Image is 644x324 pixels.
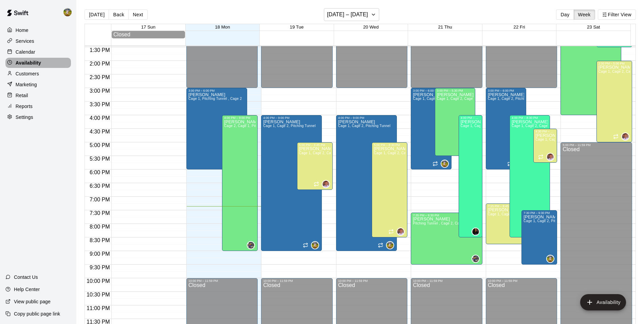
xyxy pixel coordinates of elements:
[488,212,590,216] span: Cage 1, Cage 2, Cage 3, Cage 4, Pitching Tunnel , Weightroom
[535,130,555,133] div: 4:30 PM – 5:45 PM
[413,221,466,225] span: Pitching Tunnel , Cage 2, Cage 1
[311,241,319,249] div: Jhonny Montoya
[88,88,112,94] span: 3:00 PM
[247,242,254,249] img: Chirstina Moncivais
[523,219,576,223] span: Cage 1, Cage 2, Pitching Tunnel
[314,181,319,187] span: Recurring availability
[507,161,513,166] span: Recurring availability
[88,115,112,121] span: 4:00 PM
[88,251,112,257] span: 9:00 PM
[88,210,112,216] span: 7:30 PM
[413,89,449,92] div: 3:00 PM – 6:00 PM
[599,62,630,65] div: 2:00 PM – 5:00 PM
[5,69,71,79] a: Customers
[587,24,600,30] button: 23 Sat
[5,90,71,101] a: Retail
[5,36,71,46] div: Services
[188,279,256,283] div: 10:00 PM – 11:59 PM
[299,143,331,147] div: 5:00 PM – 6:45 PM
[472,228,479,235] img: Kylie Hernandez
[16,49,35,55] p: Calendar
[459,115,482,237] div: 4:00 PM – 8:30 PM: Available
[514,24,525,30] button: 22 Fri
[299,151,402,155] span: Cage 1, Cage 2, Cage 3, Cage 4, Pitching Tunnel , Weightroom
[128,10,147,20] button: Next
[441,160,448,167] img: Jhonny Montoya
[336,115,397,251] div: 4:00 PM – 9:00 PM: Available
[472,255,479,262] img: Chirstina Moncivais
[322,180,330,188] div: Jon Teeter
[88,265,112,270] span: 9:30 PM
[488,89,524,92] div: 3:00 PM – 6:00 PM
[85,305,111,311] span: 11:00 PM
[188,89,245,92] div: 3:00 PM – 6:00 PM
[510,115,550,237] div: 4:00 PM – 8:30 PM: Available
[16,81,37,88] p: Marketing
[263,124,315,128] span: Cage 1, Cage 2, Pitching Tunnel
[5,58,71,68] a: Availability
[363,24,379,30] button: 20 Wed
[186,88,247,169] div: 3:00 PM – 6:00 PM: Available
[5,79,71,90] a: Marketing
[441,160,449,168] div: Jhonny Montoya
[5,101,71,111] a: Reports
[224,116,256,120] div: 4:00 PM – 9:00 PM
[437,97,539,101] span: Cage 1, Cage 2, Cage 3, Cage 4, Pitching Tunnel , Weightroom
[88,156,112,162] span: 5:30 PM
[488,97,540,101] span: Cage 1, Cage 2, Pitching Tunnel
[290,24,304,30] span: 19 Tue
[297,142,333,190] div: 5:00 PM – 6:45 PM: Available
[461,116,480,120] div: 4:00 PM – 8:30 PM
[411,88,451,169] div: 3:00 PM – 6:00 PM: Available
[88,142,112,148] span: 5:00 PM
[88,197,112,202] span: 7:00 PM
[413,97,465,101] span: Cage 1, Cage 2, Pitching Tunnel
[556,10,574,20] button: Day
[63,8,72,16] img: Jhonny Montoya
[521,210,557,265] div: 7:30 PM – 9:30 PM: Available
[538,154,544,160] span: Recurring availability
[303,242,308,248] span: Recurring availability
[580,294,626,310] button: add
[413,279,480,283] div: 10:00 PM – 11:59 PM
[5,25,71,35] a: Home
[88,47,112,53] span: 1:30 PM
[109,10,129,20] button: Back
[16,38,34,44] p: Services
[5,47,71,57] div: Calendar
[88,237,112,243] span: 8:30 PM
[472,228,480,236] div: Kylie Hernandez
[388,229,394,234] span: Recurring availability
[433,161,438,166] span: Recurring availability
[85,292,111,298] span: 10:30 PM
[413,214,480,217] div: 7:35 PM – 9:30 PM
[88,74,112,80] span: 2:30 PM
[88,183,112,189] span: 6:30 PM
[222,115,258,251] div: 4:00 PM – 9:00 PM: Available
[14,310,60,317] p: Copy public page link
[488,204,545,208] div: 7:15 PM – 8:45 PM
[512,124,614,128] span: Cage 1, Cage 2, Cage 3, Cage 4, Pitching Tunnel , Weightroom
[113,32,183,38] div: Closed
[141,24,155,30] button: 17 Sun
[486,203,547,244] div: 7:15 PM – 8:45 PM: Available
[547,154,554,160] img: Jon Teeter
[261,115,322,251] div: 4:00 PM – 9:00 PM: Available
[88,129,112,134] span: 4:30 PM
[16,114,33,121] p: Settings
[5,112,71,122] div: Settings
[14,286,40,293] p: Help Center
[386,241,394,249] div: Jhonny Montoya
[397,228,404,235] img: Jon Teeter
[62,5,76,19] div: Jhonny Montoya
[324,8,379,21] button: [DATE] – [DATE]
[378,242,383,248] span: Recurring availability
